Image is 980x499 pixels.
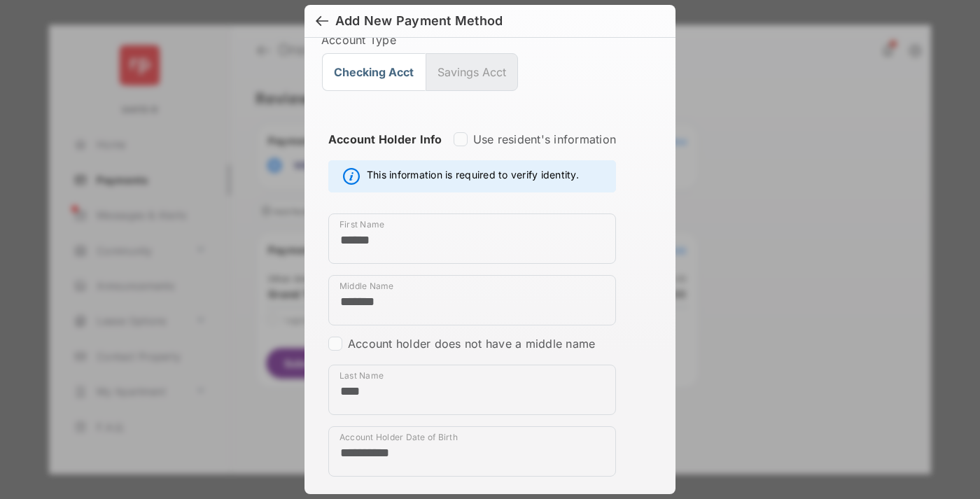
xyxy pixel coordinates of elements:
button: Checking Acct [322,53,426,91]
label: Use resident's information [473,132,616,146]
strong: Account Holder Info [328,132,442,171]
button: Savings Acct [426,53,518,91]
span: This information is required to verify identity. [367,168,579,185]
label: Account Type [321,33,659,47]
label: Account holder does not have a middle name [348,337,595,351]
div: Add New Payment Method [335,13,503,29]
